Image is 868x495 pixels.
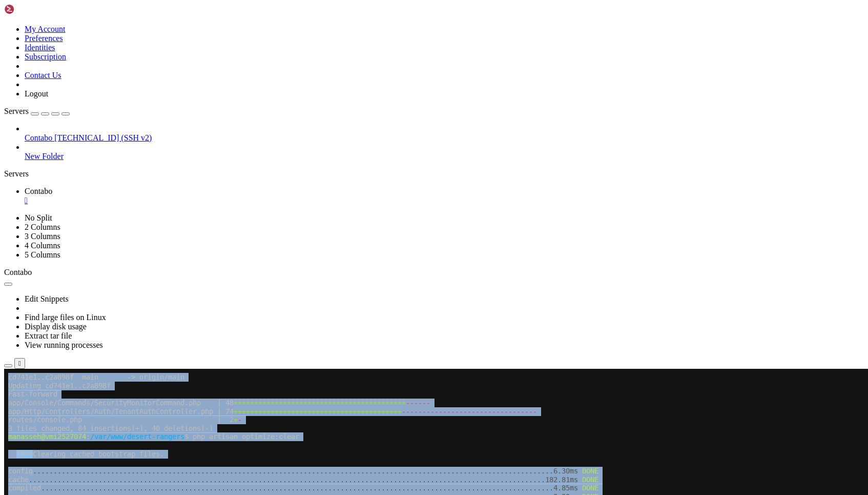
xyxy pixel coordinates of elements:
span: . [447,98,451,106]
span: . [127,107,131,115]
span: . [443,98,447,106]
span: . [168,98,172,106]
span: . [189,98,193,106]
span: . [148,98,152,106]
span: . [488,107,492,115]
span: . [135,98,139,106]
a: Preferences [25,34,63,43]
span: . [90,98,94,106]
span: . [504,107,508,115]
span: . [66,98,70,106]
span: . [414,98,418,106]
span: . [332,107,336,115]
span: . [98,107,102,115]
span: . [66,107,70,115]
span: . [291,98,295,106]
span: . [152,98,156,106]
span: . [295,107,299,115]
span: . [225,107,230,115]
span: . [336,107,340,115]
span: . [70,98,74,106]
span: . [115,107,119,115]
span: . [246,98,250,106]
span: . [246,107,250,115]
span: . [476,98,480,106]
span: . [521,98,525,106]
span: . [271,98,275,106]
a: Identities [25,43,55,52]
span: . [57,98,61,106]
span: . [447,107,451,115]
x-row: Clearing cached bootstrap files. [4,81,734,90]
span: . [316,107,320,115]
span: . [242,98,246,106]
span: . [119,107,123,115]
span: . [176,98,180,106]
a: Find large files on Linux [25,313,106,322]
span: . [131,107,135,115]
span: . [193,98,197,106]
span: . [234,107,238,115]
span: . [41,107,45,115]
span: . [279,107,283,115]
span: . [389,98,394,106]
span: . [307,107,312,115]
span: . [49,107,53,115]
span: . [340,98,344,106]
span: . [336,98,340,106]
x-row: app/Http/Controllers/Auth/TenantAuthController.php | 74 [4,38,734,47]
span: . [324,107,328,115]
span: . [283,107,287,115]
span: . [225,98,230,106]
span: . [344,107,348,115]
span: . [111,107,115,115]
span: . [254,107,258,115]
span: . [500,98,504,106]
span: . [37,107,41,115]
span: . [160,107,164,115]
span: . [49,98,53,106]
x-row: app/Console/Commands/SecurityMonitorCommand.php | 48 [4,30,734,38]
span: . [111,98,115,106]
span: . [455,107,459,115]
a: Servers [4,107,70,115]
span: . [275,98,279,106]
span: . [94,107,98,115]
a: Logout [25,89,48,98]
span: . [480,107,484,115]
a: 4 Columns [25,241,60,250]
span: . [361,107,365,115]
span: . [152,107,156,115]
a: 3 Columns [25,232,60,241]
span: . [398,107,402,115]
span: . [168,107,172,115]
span: . [156,98,160,106]
span: . [213,98,217,106]
span: . [406,107,410,115]
span: . [365,107,369,115]
a: Subscription [25,52,66,61]
span: . [262,107,266,115]
span: . [184,107,189,115]
span: +++++++++++++++++++++++++++++++++++++++++ [230,38,398,47]
span: . [82,107,86,115]
span: . [459,98,463,106]
span: . [45,98,49,106]
span: . [37,98,41,106]
span: . [320,98,324,106]
span: . [402,107,406,115]
span: + [230,47,234,55]
span: . [410,107,414,115]
span: . [271,107,275,115]
span: . [463,98,467,106]
span: . [258,107,262,115]
a: No Split [25,213,52,222]
span: . [496,107,500,115]
span: . [139,107,143,115]
span: . [394,98,398,106]
span: . [107,98,111,106]
a: Contabo [TECHNICAL_ID] (SSH v2) [25,133,864,143]
span: . [373,107,377,115]
span: - [234,47,238,55]
span: . [312,107,316,115]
